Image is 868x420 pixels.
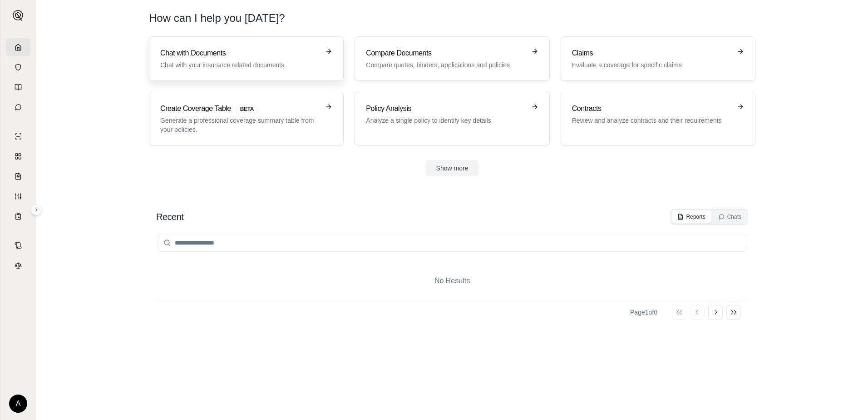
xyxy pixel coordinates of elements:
[160,48,320,59] h3: Chat with Documents
[630,308,657,317] div: Page 1 of 0
[6,147,30,165] a: Policy Comparisons
[561,92,755,145] a: ContractsReview and analyze contracts and their requirements
[6,78,30,96] a: Prompt Library
[160,116,320,134] p: Generate a professional coverage summary table from your policies.
[355,92,549,145] a: Policy AnalysisAnalyze a single policy to identify key details
[156,210,183,223] h2: Recent
[6,256,30,275] a: Legal Search Engine
[6,236,30,255] a: Contract Analysis
[425,160,479,176] button: Show more
[366,103,525,114] h3: Policy Analysis
[713,210,747,223] button: Chats
[149,36,344,81] a: Chat with DocumentsChat with your insurance related documents
[9,6,27,25] button: Expand sidebar
[160,103,320,114] h3: Create Coverage Table
[149,11,755,25] h1: How can I help you [DATE]?
[366,60,525,70] p: Compare quotes, binders, applications and policies
[6,38,30,56] a: Home
[9,395,27,413] div: A
[6,187,30,205] a: Custom Report
[572,48,731,59] h3: Claims
[6,167,30,185] a: Claim Coverage
[6,127,30,145] a: Single Policy
[672,210,711,223] button: Reports
[572,116,731,125] p: Review and analyze contracts and their requirements
[572,60,731,70] p: Evaluate a coverage for specific claims
[572,103,731,114] h3: Contracts
[160,60,320,70] p: Chat with your insurance related documents
[677,213,705,220] div: Reports
[6,207,30,225] a: Coverage Table
[355,36,549,81] a: Compare DocumentsCompare quotes, binders, applications and policies
[149,92,344,145] a: Create Coverage TableBETAGenerate a professional coverage summary table from your policies.
[366,116,525,125] p: Analyze a single policy to identify key details
[366,48,525,59] h3: Compare Documents
[31,205,42,215] button: Expand sidebar
[13,10,24,21] img: Expand sidebar
[6,98,30,116] a: Chat
[235,104,259,114] span: BETA
[718,213,741,220] div: Chats
[6,58,30,76] a: Documents Vault
[156,261,748,301] div: No Results
[561,36,755,81] a: ClaimsEvaluate a coverage for specific claims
